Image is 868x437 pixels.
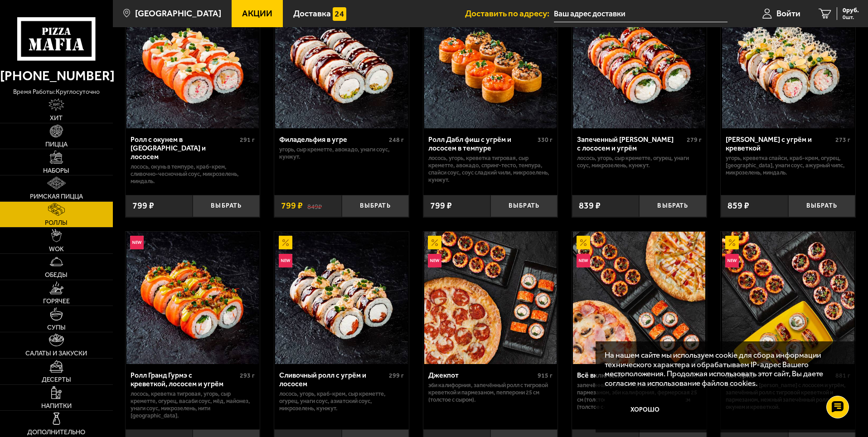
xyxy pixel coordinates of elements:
p: Запечённый ролл с тигровой креветкой и пармезаном, Эби Калифорния, Фермерская 25 см (толстое с сы... [577,382,702,411]
div: Запеченный [PERSON_NAME] с лососем и угрём [577,135,684,152]
span: Дополнительно [27,429,85,435]
span: Горячее [43,298,70,304]
p: лосось, окунь в темпуре, краб-крем, сливочно-чесночный соус, микрозелень, миндаль. [131,163,255,185]
img: Сливочный ролл с угрём и лососем [275,232,407,364]
div: Сливочный ролл с угрём и лососем [279,371,387,388]
span: 293 г [240,372,255,379]
img: Джекпот [424,232,557,364]
img: Новинка [577,254,590,267]
div: Филадельфия в угре [279,135,387,144]
span: Римская пицца [30,193,83,199]
span: 839 ₽ [579,201,601,210]
span: 330 г [538,136,553,144]
p: лосось, угорь, краб-крем, Сыр креметте, огурец, унаги соус, азиатский соус, микрозелень, кунжут. [279,390,404,412]
span: Салаты и закуски [25,350,87,356]
input: Ваш адрес доставки [554,5,727,22]
span: 799 ₽ [132,201,154,210]
a: АкционныйНовинкаСливочный ролл с угрём и лососем [274,232,409,364]
img: Новинка [428,254,441,267]
span: 291 г [240,136,255,144]
span: 248 г [389,136,404,144]
p: угорь, креветка спайси, краб-крем, огурец, [GEOGRAPHIC_DATA], унаги соус, ажурный чипс, микрозеле... [726,155,850,176]
span: Хит [50,115,63,121]
div: Ролл Дабл фиш с угрём и лососем в темпуре [428,135,536,152]
p: лосось, креветка тигровая, угорь, Сыр креметте, огурец, васаби соус, мёд, майонез, унаги соус, ми... [131,390,255,419]
a: АкционныйНовинкаВсё включено [572,232,707,364]
p: лосось, угорь, Сыр креметте, огурец, унаги соус, микрозелень, кунжут. [577,155,702,169]
a: АкционныйНовинкаДжекпот [423,232,558,364]
span: Доставка [293,9,331,18]
span: Акции [242,9,272,18]
button: Хорошо [605,397,686,424]
div: Джекпот [428,371,536,379]
span: 279 г [687,136,702,144]
span: Наборы [43,167,69,174]
span: Десерты [42,376,71,383]
button: Выбрать [342,195,409,217]
img: Акционный [725,236,739,249]
span: 273 г [835,136,850,144]
span: Супы [47,324,66,330]
div: [PERSON_NAME] с угрём и креветкой [726,135,833,152]
span: 0 руб. [843,7,859,14]
span: WOK [49,246,64,252]
img: 15daf4d41897b9f0e9f617042186c801.svg [333,7,346,21]
div: Ролл Гранд Гурмэ с креветкой, лососем и угрём [131,371,238,388]
img: Новинка [130,236,144,249]
span: [GEOGRAPHIC_DATA] [135,9,221,18]
img: Новинка [279,254,292,267]
span: 299 г [389,372,404,379]
s: 849 ₽ [307,201,322,210]
p: угорь, Сыр креметте, авокадо, унаги соус, кунжут. [279,146,404,160]
div: Ролл с окунем в [GEOGRAPHIC_DATA] и лососем [131,135,238,161]
span: Роллы [45,219,68,226]
img: Хот трио [722,232,854,364]
span: 915 г [538,372,553,379]
p: Эби Калифорния, Запечённый ролл с тигровой креветкой и пармезаном, Пепперони 25 см (толстое с сыр... [428,382,553,403]
button: Выбрать [788,195,855,217]
span: 799 ₽ [281,201,303,210]
img: Акционный [279,236,292,249]
img: Акционный [428,236,441,249]
img: Акционный [577,236,590,249]
img: Ролл Гранд Гурмэ с креветкой, лососем и угрём [126,232,259,364]
span: Обеды [45,272,68,278]
p: На нашем сайте мы используем cookie для сбора информации технического характера и обрабатываем IP... [605,350,842,388]
p: лосось, угорь, креветка тигровая, Сыр креметте, авокадо, спринг-тесто, темпура, спайси соус, соус... [428,155,553,184]
img: Новинка [725,254,739,267]
span: 0 шт. [843,15,859,20]
button: Выбрать [639,195,706,217]
span: Доставить по адресу: [465,9,554,18]
span: Войти [776,9,800,18]
button: Выбрать [490,195,558,217]
span: Напитки [41,403,72,409]
div: Всё включено [577,371,681,379]
span: Пицца [45,141,68,147]
a: НовинкаРолл Гранд Гурмэ с креветкой, лососем и угрём [126,232,260,364]
a: АкционныйНовинкаХот трио [721,232,855,364]
span: 859 ₽ [727,201,749,210]
img: Всё включено [573,232,705,364]
button: Выбрать [193,195,260,217]
span: 799 ₽ [430,201,452,210]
